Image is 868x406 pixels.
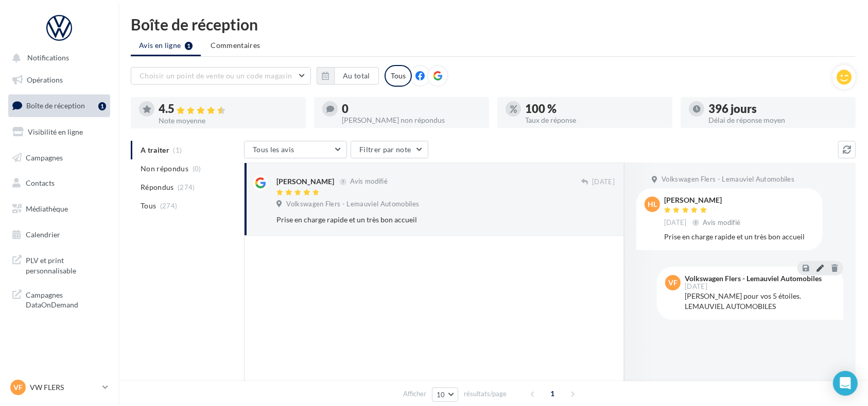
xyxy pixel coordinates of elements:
div: Taux de réponse [525,117,664,124]
span: Tous les avis [253,145,294,154]
span: VF [13,382,23,393]
span: 10 [437,391,445,399]
span: Choisir un point de vente ou un code magasin [140,71,292,80]
span: Visibilité en ligne [28,127,83,136]
span: Avis modifié [703,218,741,226]
span: (274) [178,183,195,191]
div: 1 [98,102,106,110]
button: Au total [317,67,379,85]
button: 10 [432,387,458,402]
span: Tous [141,201,156,211]
div: Boîte de réception [131,17,856,32]
div: Note moyenne [159,117,298,124]
span: Campagnes DataOnDemand [26,288,106,310]
span: Afficher [403,389,426,399]
span: Hl [648,199,657,209]
a: Contacts [6,172,112,194]
div: Tous [385,65,412,87]
div: 0 [342,103,481,115]
span: Volkswagen Flers - Lemauviel Automobiles [286,200,419,209]
span: Contacts [26,178,55,187]
button: Au total [334,67,379,85]
div: Volkswagen Flers - Lemauviel Automobiles [685,275,822,282]
div: [PERSON_NAME] [664,197,743,204]
a: Campagnes DataOnDemand [6,284,112,314]
div: [PERSON_NAME] pour vos 5 étoiles. LEMAUVIEL AUTOMOBILES [685,291,835,312]
div: Open Intercom Messenger [833,371,858,396]
span: Médiathèque [26,204,68,213]
span: Calendrier [26,230,60,239]
div: Prise en charge rapide et un très bon accueil [276,215,548,225]
span: (0) [193,165,201,173]
span: Opérations [27,75,63,84]
span: Notifications [27,54,69,62]
span: Répondus [141,182,174,192]
span: [DATE] [592,177,615,187]
span: résultats/page [464,389,507,399]
a: Calendrier [6,224,112,246]
span: PLV et print personnalisable [26,253,106,275]
span: [DATE] [685,283,707,290]
div: Délai de réponse moyen [708,117,847,124]
a: Opérations [6,69,112,91]
div: [PERSON_NAME] [276,176,334,187]
a: Médiathèque [6,198,112,220]
span: Volkswagen Flers - Lemauviel Automobiles [662,175,794,184]
span: VF [668,278,678,288]
span: Boîte de réception [26,101,85,110]
a: Campagnes [6,147,112,169]
div: 4.5 [159,103,298,115]
div: [PERSON_NAME] non répondus [342,117,481,124]
a: PLV et print personnalisable [6,249,112,280]
a: Visibilité en ligne [6,121,112,143]
span: Avis modifié [350,177,388,186]
span: (274) [160,202,178,210]
button: Filtrer par note [351,141,428,158]
span: Commentaires [211,40,260,51]
span: [DATE] [664,218,687,228]
button: Choisir un point de vente ou un code magasin [131,67,311,85]
span: 1 [545,385,561,402]
a: VF VW FLERS [8,378,110,397]
div: 396 jours [708,103,847,115]
a: Boîte de réception1 [6,94,112,117]
button: Tous les avis [244,141,347,158]
div: 100 % [525,103,664,115]
div: Prise en charge rapide et un très bon accueil [664,232,814,242]
p: VW FLERS [30,382,98,393]
span: Campagnes [26,153,63,161]
span: Non répondus [141,164,188,174]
